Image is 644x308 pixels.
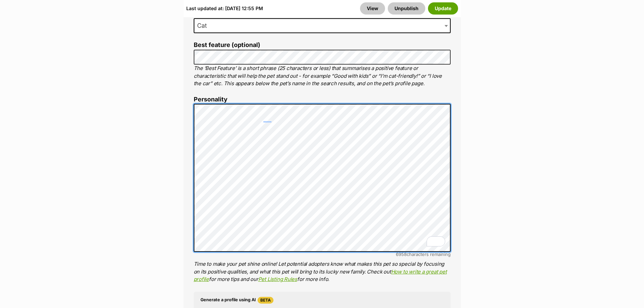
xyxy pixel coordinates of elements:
[194,21,214,30] span: Cat
[200,297,444,304] h4: Generate a profile using AI
[194,96,451,103] label: Personality
[194,42,451,49] label: Best feature (optional)
[194,104,451,252] textarea: To enrich screen reader interactions, please activate Accessibility in Grammarly extension settings
[194,268,447,283] a: How to write a great pet profile
[194,65,451,88] p: The ‘Best Feature’ is a short phrase (25 characters or less) that summarises a positive feature o...
[258,297,273,304] span: Beta
[428,2,458,15] button: Update
[396,252,407,257] span: 6958
[388,2,425,15] button: Unpublish
[258,276,297,282] a: Pet Listing Rules
[186,2,263,15] div: Last updated at: [DATE] 12:55 PM
[360,2,385,15] a: View
[194,18,451,33] span: Cat
[194,260,451,283] p: Time to make your pet shine online! Let potential adopters know what makes this pet so special by...
[194,252,451,257] div: characters remaining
